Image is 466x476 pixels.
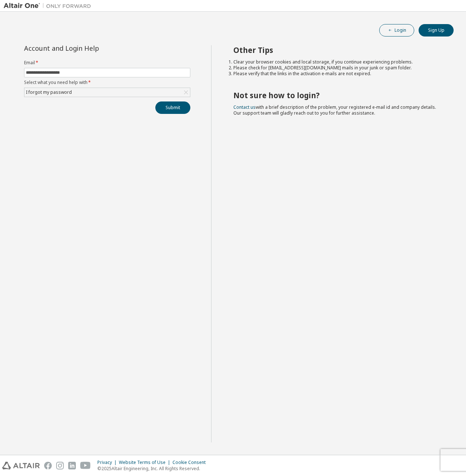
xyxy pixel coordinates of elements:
[233,104,436,116] span: with a brief description of the problem, your registered e-mail id and company details. Our suppo...
[68,462,76,469] img: linkedin.svg
[233,104,256,110] a: Contact us
[4,2,95,9] img: Altair One
[419,24,454,37] button: Sign Up
[24,88,190,97] div: I forgot my password
[44,462,52,469] img: facebook.svg
[80,462,91,469] img: youtube.svg
[233,71,441,77] li: Please verify that the links in the activation e-mails are not expired.
[155,101,190,114] button: Submit
[119,460,172,465] div: Website Terms of Use
[56,462,64,469] img: instagram.svg
[97,460,119,465] div: Privacy
[233,59,441,65] li: Clear your browser cookies and local storage, if you continue experiencing problems.
[379,24,414,37] button: Login
[172,460,210,465] div: Cookie Consent
[24,45,157,51] div: Account and Login Help
[233,91,441,100] h2: Not sure how to login?
[2,462,40,469] img: altair_logo.svg
[233,65,441,71] li: Please check for [EMAIL_ADDRESS][DOMAIN_NAME] mails in your junk or spam folder.
[25,88,73,96] div: I forgot my password
[24,80,190,85] label: Select what you need help with
[24,60,190,66] label: Email
[97,465,210,472] p: © 2025 Altair Engineering, Inc. All Rights Reserved.
[233,45,441,55] h2: Other Tips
